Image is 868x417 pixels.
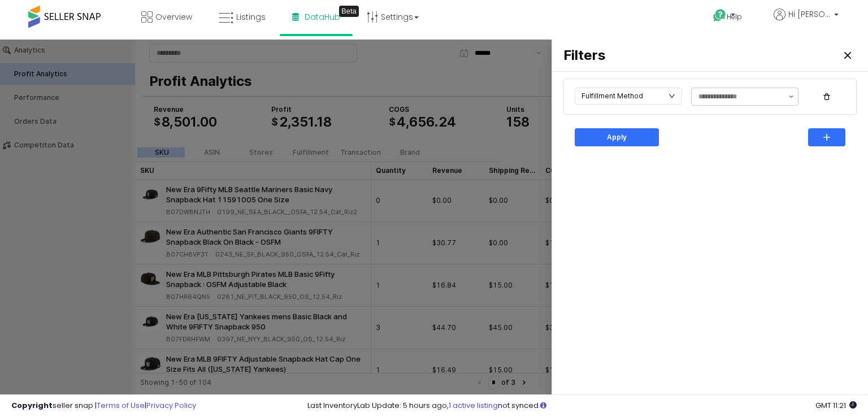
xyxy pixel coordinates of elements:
[305,11,340,23] span: DataHub
[11,401,196,411] div: seller snap | |
[774,8,839,34] a: Hi [PERSON_NAME]
[784,49,798,66] button: Show suggestions
[788,8,831,20] span: Hi [PERSON_NAME]
[607,93,627,102] p: Apply
[11,400,53,411] strong: Copyright
[563,8,630,24] h3: Filters
[97,400,145,411] a: Terms of Use
[575,89,659,107] button: Apply
[449,400,498,411] a: 1 active listing
[727,12,742,21] span: Help
[146,400,196,411] a: Privacy Policy
[155,11,192,23] span: Overview
[815,400,857,411] span: 2025-09-9 11:21 GMT
[713,8,727,23] i: Get Help
[839,7,857,25] button: Close
[236,11,266,23] span: Listings
[339,6,359,17] div: Tooltip anchor
[669,53,675,60] i: icon: down
[307,401,857,411] div: Last InventoryLab Update: 5 hours ago, not synced.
